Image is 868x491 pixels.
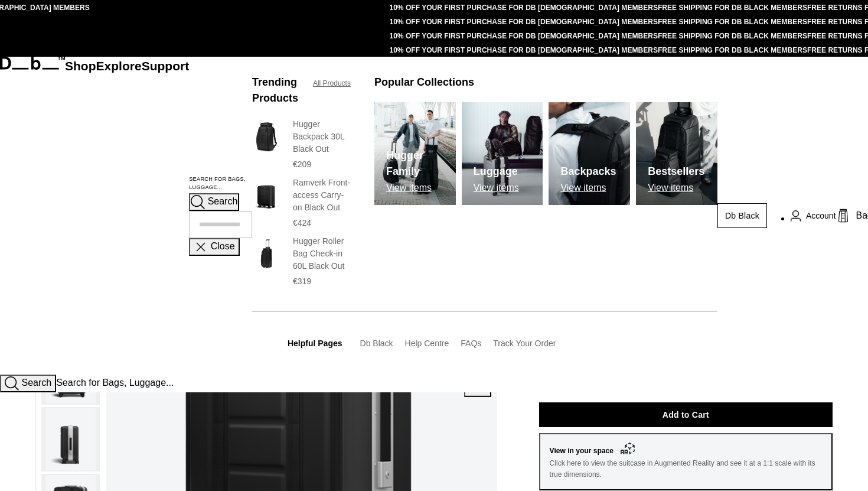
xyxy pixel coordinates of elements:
nav: Main Navigation [65,57,189,375]
h3: Helpful Pages [288,337,342,350]
h3: Hugger Roller Bag Check-in 60L Black Out [293,235,351,272]
span: Close [211,241,235,251]
button: Add to Cart [539,402,833,427]
p: View items [560,183,616,193]
a: 10% OFF YOUR FIRST PURCHASE FOR DB [DEMOGRAPHIC_DATA] MEMBERS [389,32,657,40]
span: €319 [293,277,311,286]
a: FREE SHIPPING FOR DB BLACK MEMBERS [658,46,807,54]
a: FREE SHIPPING FOR DB BLACK MEMBERS [658,18,807,26]
a: Db Backpacks View items [549,102,630,205]
a: Explore [96,59,142,73]
button: Ramverk Pro Front-access Carry-on Silver [41,407,100,472]
a: Help Centre [405,339,449,348]
button: Search [189,193,239,211]
button: Next slide [464,373,491,396]
h3: Luggage [474,164,519,180]
a: Db Black [717,203,767,228]
h3: Backpacks [560,164,616,180]
h3: Bestsellers [648,164,704,180]
a: 10% OFF YOUR FIRST PURCHASE FOR DB [DEMOGRAPHIC_DATA] MEMBERS [389,46,657,54]
a: Db Bestsellers View items [636,102,717,205]
label: Search for Bags, Luggage... [189,175,252,192]
img: Db [549,102,630,205]
span: Search [208,196,238,206]
a: Db Luggage View items [462,102,543,205]
h3: Hugger Backpack 30L Black Out [293,118,351,155]
a: Db Hugger Family View items [374,102,456,205]
a: Hugger Backpack 30L Black Out Hugger Backpack 30L Black Out €209 [252,118,351,171]
img: Hugger Backpack 30L Black Out [252,118,281,155]
a: Account [791,209,836,223]
a: FREE SHIPPING FOR DB BLACK MEMBERS [658,4,807,12]
button: Close [189,238,239,256]
span: Account [806,210,836,222]
img: Ramverk Pro Front-access Carry-on Silver [45,408,96,470]
img: Db [636,102,717,205]
p: View items [648,183,704,193]
p: View items [386,183,456,193]
button: View in your space Click here to view the suitcase in Augmented Reality and see it at a 1:1 scale... [539,433,833,490]
a: FAQs [461,339,481,348]
span: €209 [293,160,311,169]
a: Support [142,59,190,73]
a: Track Your Order [493,339,556,348]
a: 10% OFF YOUR FIRST PURCHASE FOR DB [DEMOGRAPHIC_DATA] MEMBERS [389,18,657,26]
a: 10% OFF YOUR FIRST PURCHASE FOR DB [DEMOGRAPHIC_DATA] MEMBERS [389,4,657,12]
span: Search [21,378,51,388]
h3: Popular Collections [374,74,474,90]
span: €424 [293,218,311,227]
img: Hugger Roller Bag Check-in 60L Black Out [252,235,281,272]
a: Db Black [360,339,393,348]
a: Ramverk Front-access Carry-on Black Out Ramverk Front-access Carry-on Black Out €424 [252,177,351,229]
h3: Hugger Family [386,148,456,180]
a: Shop [65,59,96,73]
span: View in your space [550,444,822,458]
p: View items [474,183,519,193]
span: Click here to view the suitcase in Augmented Reality and see it at a 1:1 scale with its true dime... [550,458,822,479]
img: Db [374,102,456,205]
a: All Products [313,78,351,89]
img: Ramverk Front-access Carry-on Black Out [252,177,281,214]
img: Db [462,102,543,205]
a: Hugger Roller Bag Check-in 60L Black Out Hugger Roller Bag Check-in 60L Black Out €319 [252,235,351,288]
h3: Trending Products [252,74,301,106]
a: FREE SHIPPING FOR DB BLACK MEMBERS [658,32,807,40]
h3: Ramverk Front-access Carry-on Black Out [293,177,351,214]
